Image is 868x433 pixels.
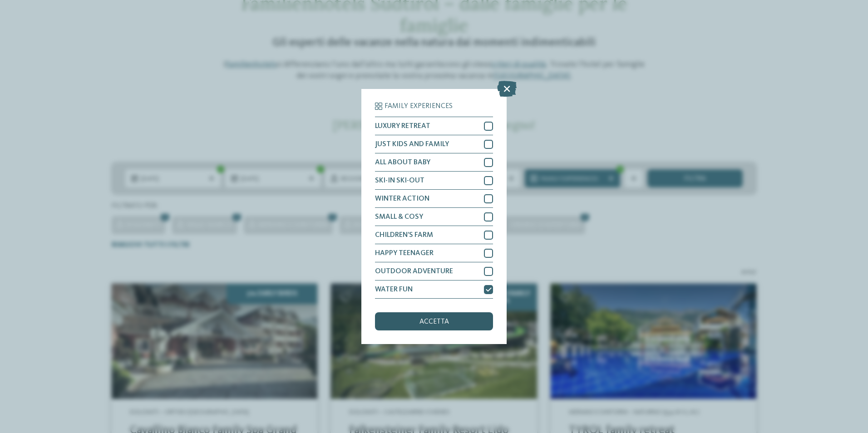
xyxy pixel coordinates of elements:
span: CHILDREN’S FARM [375,231,433,239]
span: WINTER ACTION [375,195,429,202]
span: Family Experiences [385,103,453,110]
span: LUXURY RETREAT [375,123,430,130]
span: HAPPY TEENAGER [375,250,434,257]
span: SMALL & COSY [375,213,423,221]
span: OUTDOOR ADVENTURE [375,268,453,275]
span: accetta [419,318,449,325]
span: WATER FUN [375,286,413,293]
span: SKI-IN SKI-OUT [375,177,424,184]
span: ALL ABOUT BABY [375,159,430,166]
span: JUST KIDS AND FAMILY [375,141,449,148]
